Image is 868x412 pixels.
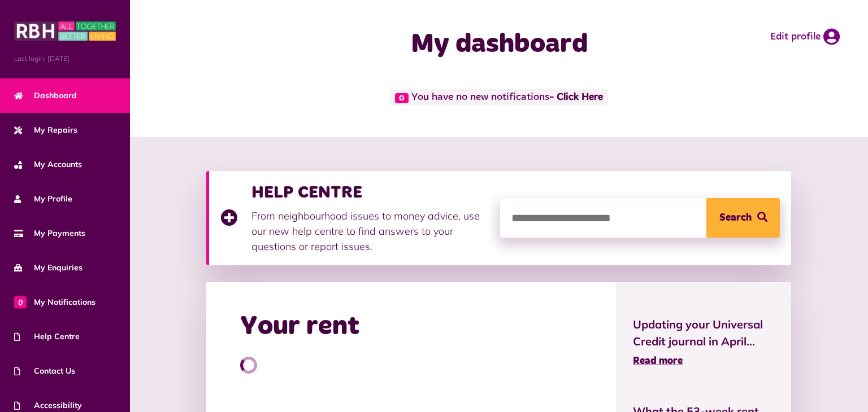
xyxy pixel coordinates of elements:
[549,93,603,103] a: - Click Here
[14,400,82,411] span: Accessibility
[633,356,683,366] span: Read more
[14,124,77,136] span: My Repairs
[14,296,27,308] span: 0
[240,310,359,343] h2: Your rent
[251,208,489,254] p: From neighbourhood issues to money advice, use our new help centre to find answers to your questi...
[770,28,840,45] a: Edit profile
[633,316,774,350] span: Updating your Universal Credit journal in April...
[14,296,96,308] span: My Notifications
[14,193,72,205] span: My Profile
[14,262,83,274] span: My Enquiries
[633,316,774,369] a: Updating your Universal Credit journal in April... Read more
[14,20,116,42] img: MyRBH
[719,198,752,238] span: Search
[251,182,489,203] h3: HELP CENTRE
[14,90,77,102] span: Dashboard
[14,227,85,239] span: My Payments
[395,93,409,103] span: 0
[326,28,672,61] h1: My dashboard
[706,198,780,238] button: Search
[390,89,607,106] span: You have no new notifications
[14,331,80,343] span: Help Centre
[14,159,82,170] span: My Accounts
[14,365,75,377] span: Contact Us
[14,54,116,64] span: Last login: [DATE]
